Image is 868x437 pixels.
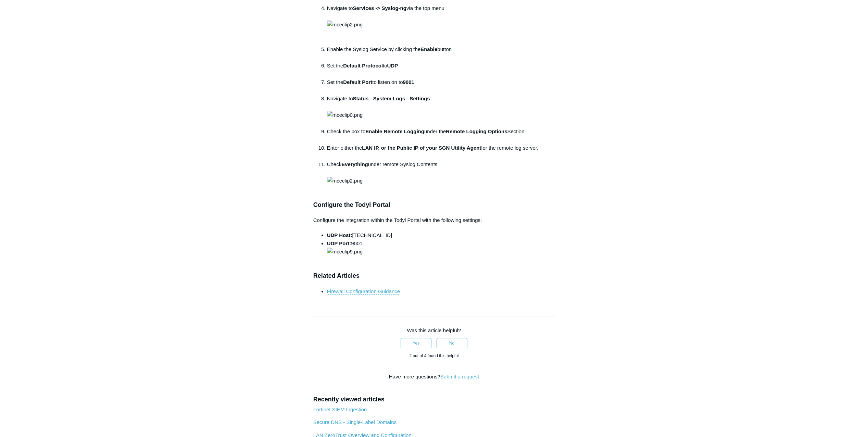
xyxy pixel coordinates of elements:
strong: Everything [341,161,368,167]
a: Firewall Configuration Guidance [327,288,400,295]
li: Enable the Syslog Service by clicking the button [327,45,555,62]
strong: Default Protocol [343,63,383,68]
li: Set the to listen on to [327,78,555,95]
li: Check under remote Syslog Contents [327,160,555,193]
img: mceclip2.png [327,21,363,29]
strong: Services -> Syslog-ng [353,5,406,11]
strong: Enable [420,46,437,52]
strong: Remote Logging Options [446,128,507,134]
button: This article was not helpful [437,338,467,348]
img: mceclip9.png [327,248,363,256]
img: mceclip2.png [327,177,363,185]
strong: UDP Port: [327,240,351,246]
div: Have more questions? [313,373,555,381]
li: 9001 [327,239,555,264]
a: Secure DNS - Single-Label Domains [313,419,397,425]
a: Submit a request [440,374,479,379]
img: mceclip0.png [327,111,363,119]
a: Fortinet SIEM Ingestion [313,407,367,412]
strong: LAN IP, or the Public IP of your SGN Utility Agent [362,145,481,151]
li: Enter either the for the remote log server. [327,144,555,160]
strong: 9001 [403,79,414,85]
span: 2 out of 4 found this helpful [409,353,458,358]
strong: Status - System Logs - Settings [353,96,430,101]
strong: Enable Remote Logging [365,128,424,134]
h2: Recently viewed articles [313,395,555,404]
h3: Configure the Todyl Portal [313,200,555,210]
button: This article was helpful [401,338,431,348]
li: Check the box to under the Section [327,127,555,144]
li: Navigate to [327,95,555,127]
strong: Default Port [343,79,372,85]
li: Set the to [327,62,555,78]
h3: Related Articles [313,271,555,281]
li: Navigate to via the top menu [327,4,555,45]
p: Configure the integration within the Todyl Portal with the following settings: [313,216,555,224]
li: [TECHNICAL_ID] [327,231,555,239]
span: Was this article helpful? [407,327,461,333]
strong: UDP Host: [327,232,352,238]
strong: UDP [387,63,398,68]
